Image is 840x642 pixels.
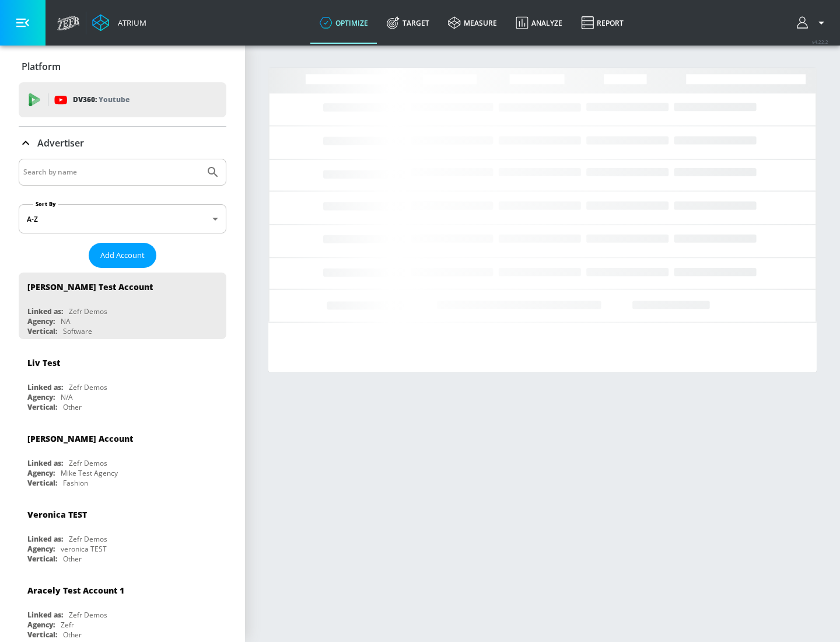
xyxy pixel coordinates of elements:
[89,243,156,268] button: Add Account
[19,348,226,415] div: Liv TestLinked as:Zefr DemosAgency:N/AVertical:Other
[61,544,107,554] div: veronica TEST
[27,544,55,554] div: Agency:
[27,392,55,402] div: Agency:
[63,554,82,564] div: Other
[100,249,145,262] span: Add Account
[27,620,55,630] div: Agency:
[19,424,226,491] div: [PERSON_NAME] AccountLinked as:Zefr DemosAgency:Mike Test AgencyVertical:Fashion
[27,585,124,596] div: Aracely Test Account 1
[27,468,55,478] div: Agency:
[37,137,84,149] p: Advertiser
[19,50,226,83] div: Platform
[27,326,57,336] div: Vertical:
[73,93,129,106] p: DV360:
[27,554,57,564] div: Vertical:
[310,2,377,44] a: optimize
[63,402,82,412] div: Other
[63,326,92,336] div: Software
[19,500,226,567] div: Veronica TESTLinked as:Zefr DemosAgency:veronica TESTVertical:Other
[572,2,633,44] a: Report
[69,610,107,620] div: Zefr Demos
[27,478,57,488] div: Vertical:
[377,2,439,44] a: Target
[27,458,63,468] div: Linked as:
[61,316,71,326] div: NA
[19,273,226,339] div: [PERSON_NAME] Test AccountLinked as:Zefr DemosAgency:NAVertical:Software
[69,534,107,544] div: Zefr Demos
[27,402,57,412] div: Vertical:
[19,204,226,233] div: A-Z
[69,458,107,468] div: Zefr Demos
[63,478,88,488] div: Fashion
[439,2,506,44] a: measure
[27,610,63,620] div: Linked as:
[506,2,572,44] a: Analyze
[61,468,118,478] div: Mike Test Agency
[27,509,87,520] div: Veronica TEST
[27,382,63,392] div: Linked as:
[27,630,57,640] div: Vertical:
[19,127,226,159] div: Advertiser
[27,306,63,316] div: Linked as:
[99,93,129,106] p: Youtube
[33,200,58,208] label: Sort By
[61,620,74,630] div: Zefr
[69,306,107,316] div: Zefr Demos
[812,39,828,45] span: v 4.22.2
[69,382,107,392] div: Zefr Demos
[27,281,153,292] div: [PERSON_NAME] Test Account
[113,18,146,28] div: Atrium
[92,14,146,32] a: Atrium
[22,60,61,73] p: Platform
[61,392,73,402] div: N/A
[27,316,55,326] div: Agency:
[63,630,82,640] div: Other
[27,433,133,444] div: [PERSON_NAME] Account
[23,165,200,180] input: Search by name
[19,82,226,117] div: DV360: Youtube
[27,534,63,544] div: Linked as:
[27,357,60,368] div: Liv Test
